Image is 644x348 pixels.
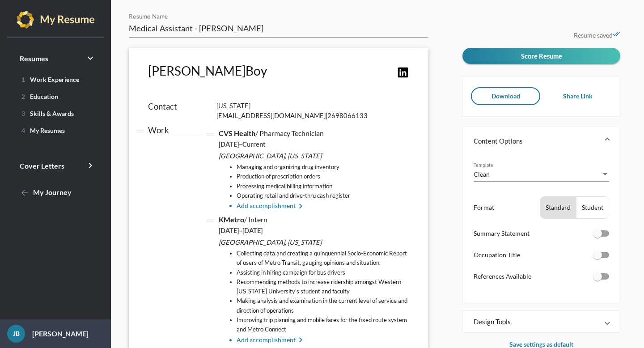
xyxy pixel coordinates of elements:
li: Assisting in hiring campaign for bus drivers [237,268,409,277]
li: Improving trip planning and mobile fares for the fixed route system and Metro Connect [237,315,409,335]
li: Add accomplishment [237,335,409,346]
span: Score Resume [521,52,562,60]
i: drag_handle [204,129,216,140]
mat-expansion-panel-header: Content Options [463,127,620,155]
a: 3Skills & Awards [11,106,100,120]
span: | [326,112,327,119]
li: Add accomplishment [237,201,409,212]
div: Content Options [463,155,620,303]
a: 2Education [11,89,100,103]
span: [DATE] [219,227,239,234]
a: My Journey [11,182,100,204]
i: drag_handle [135,126,146,137]
a: 4My Resumes [11,123,100,137]
a: 1Work Experience [11,72,100,86]
span: / Intern [244,215,267,224]
span: My Resumes [18,127,65,134]
mat-expansion-panel-header: Design Tools [463,311,620,332]
span: [EMAIL_ADDRESS][DOMAIN_NAME] [216,112,326,119]
li: Format [474,196,609,219]
li: Operating retail and drive-thru cash register [237,191,409,200]
button: Share Link [543,87,612,105]
span: – [239,140,242,148]
i: keyboard_arrow_right [85,160,96,171]
mat-panel-title: Content Options [474,136,598,145]
span: 2 [21,93,25,100]
li: Occupation Title [474,250,609,268]
span: 1 [21,76,25,83]
li: Making analysis and examination in the current level of service and direction of operations [237,296,409,315]
i: drag_handle [204,215,216,226]
button: Download [471,87,541,105]
p: Resume saved [462,30,620,41]
span: [PERSON_NAME] [148,63,246,78]
i: done_all [613,30,620,38]
span: 3 [21,110,25,117]
button: Student [576,197,609,218]
span: 2698066133 [327,112,368,119]
img: my-resume-light.png [17,11,95,29]
li: Recommending methods to increase ridership amongst Western [US_STATE] University's student and fa... [237,277,409,297]
i: keyboard_arrow_right [85,53,96,64]
mat-select: Template [474,170,609,179]
span: [GEOGRAPHIC_DATA], [US_STATE] [219,152,322,160]
div: JB [7,325,25,343]
span: Download [491,92,520,100]
button: Standard [540,197,576,218]
li: Managing and organizing drug inventory [237,162,409,172]
input: Resume Name [129,23,428,34]
span: [US_STATE] [216,102,250,110]
span: 4 [21,127,25,134]
span: – [239,227,242,234]
span: Share Link [563,92,593,100]
span: Work Experience [18,76,79,83]
mat-icon: keyboard_arrow_right [296,201,306,212]
span: Boy [246,63,267,78]
p: [PERSON_NAME] [25,328,89,339]
span: Education [18,93,58,100]
li: Production of prescription orders [237,172,409,181]
span: / Pharmacy Technician [255,129,324,137]
mat-icon: keyboard_arrow_right [296,335,306,346]
span: [DATE] [242,227,263,234]
li: Summary Statement [474,228,609,246]
span: My Journey [20,188,72,196]
span: Clean [474,170,490,178]
li: Collecting data and creating a quinquennial Socio-Economic Report of users of Metro Transit, gaug... [237,249,409,268]
span: Resumes [20,54,48,63]
span: [DATE] [219,140,239,148]
span: Cover Letters [20,161,64,170]
span: Current [242,140,266,148]
p: Contact [141,101,210,114]
li: Processing medical billing information [237,182,409,191]
mat-panel-title: Design Tools [474,317,598,326]
button: Score Resume [462,48,620,64]
span: CVS Health [219,129,329,137]
span: [GEOGRAPHIC_DATA], [US_STATE] [219,238,322,246]
mat-icon: arrow_back [20,188,30,199]
span: KMetro [219,215,273,224]
li: References Available [474,271,609,289]
span: Skills & Awards [18,110,74,117]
